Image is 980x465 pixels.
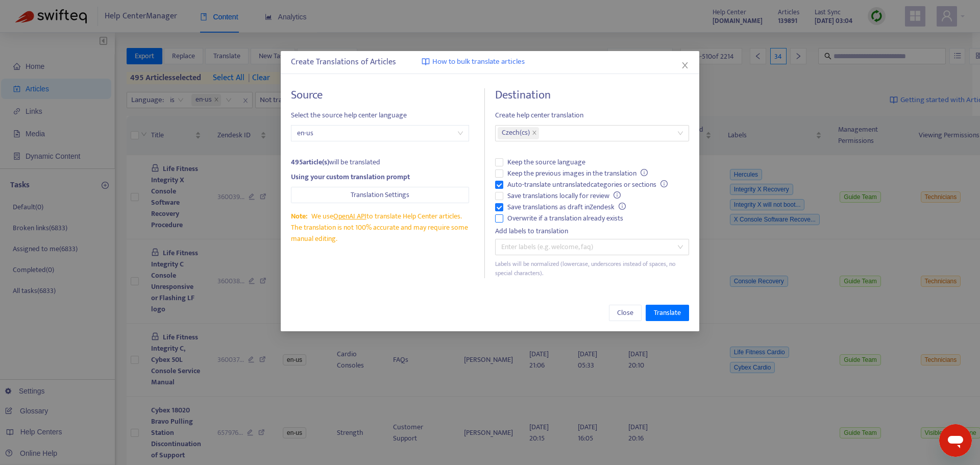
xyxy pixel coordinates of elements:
[641,169,648,176] span: info-circle
[297,126,463,141] span: en-us
[503,190,625,202] span: Save translations locally for review
[660,180,668,187] span: info-circle
[291,187,469,203] button: Translation Settings
[619,203,626,210] span: info-circle
[333,210,366,222] a: OpenAI API
[291,156,329,168] strong: 495 article(s)
[502,127,530,139] span: Czech ( cs )
[614,191,621,199] span: info-circle
[495,259,689,279] div: Labels will be normalized (lowercase, underscores instead of spaces, no special characters).
[681,61,689,69] span: close
[503,179,672,190] span: Auto-translate untranslated categories or sections
[291,88,469,102] h4: Source
[617,307,633,319] span: Close
[422,56,525,68] a: How to bulk translate articles
[503,168,652,179] span: Keep the previous images in the translation
[432,56,525,68] span: How to bulk translate articles
[654,307,681,319] span: Translate
[503,202,630,213] span: Save translations as draft in Zendesk
[291,56,689,68] div: Create Translations of Articles
[291,210,307,222] span: Note:
[495,110,689,121] span: Create help center translation
[351,189,409,201] span: Translation Settings
[503,213,627,224] span: Overwrite if a translation already exists
[495,88,689,102] h4: Destination
[646,305,689,321] button: Translate
[291,157,469,168] div: will be translated
[532,130,537,136] span: close
[291,172,469,183] div: Using your custom translation prompt
[939,424,972,457] iframe: Button to launch messaging window
[291,110,469,121] span: Select the source help center language
[609,305,642,321] button: Close
[291,211,469,244] div: We use to translate Help Center articles. The translation is not 100% accurate and may require so...
[422,58,430,66] img: image-link
[503,157,590,168] span: Keep the source language
[679,60,691,71] button: Close
[495,226,689,237] div: Add labels to translation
